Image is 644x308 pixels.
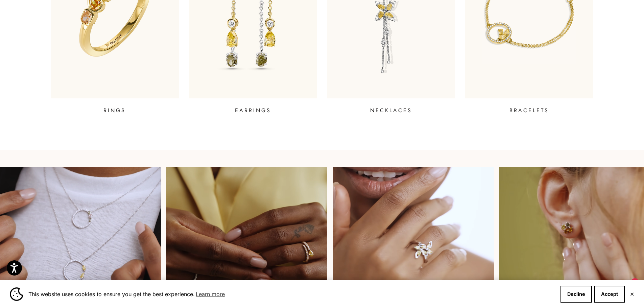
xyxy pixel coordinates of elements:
button: Accept [594,286,625,303]
p: BRACELETS [509,106,549,115]
p: EARRINGS [235,106,271,115]
p: NECKLACES [370,106,412,115]
button: Decline [560,286,592,303]
img: Cookie banner [10,287,23,301]
button: Close [630,292,634,296]
span: This website uses cookies to ensure you get the best experience. [28,289,555,299]
a: Learn more [195,289,226,299]
p: RINGS [103,106,126,115]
